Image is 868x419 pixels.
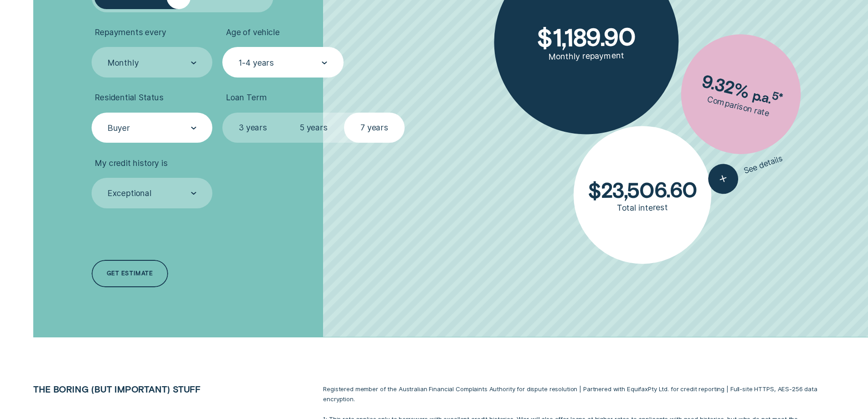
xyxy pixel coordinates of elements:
[226,27,280,37] span: Age of vehicle
[659,385,668,393] span: L T D
[95,158,167,168] span: My credit history is
[323,384,834,404] p: Registered member of the Australian Financial Complaints Authority for dispute resolution | Partn...
[95,27,166,37] span: Repayments every
[239,57,274,67] div: 1-4 years
[95,93,164,103] span: Residential Status
[222,113,283,143] label: 3 years
[344,113,405,143] label: 7 years
[108,123,130,133] div: Buyer
[659,385,668,393] span: Ltd
[648,385,657,393] span: Pty
[108,188,152,198] div: Exceptional
[226,93,267,103] span: Loan Term
[704,144,787,197] button: See details
[28,384,260,394] h2: The boring (but important) stuff
[283,113,344,143] label: 5 years
[742,153,784,176] span: See details
[92,260,168,287] a: Get estimate
[108,57,139,67] div: Monthly
[648,385,657,393] span: P T Y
